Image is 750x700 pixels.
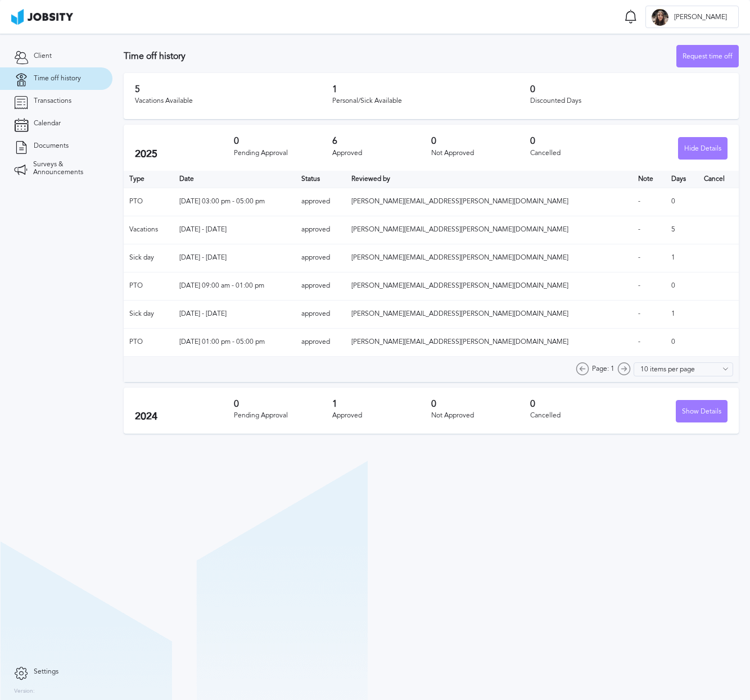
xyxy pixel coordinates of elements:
[332,149,431,157] div: Approved
[332,399,431,409] h3: 1
[431,412,530,420] div: Not Approved
[296,300,346,328] td: approved
[34,97,71,105] span: Transactions
[14,688,35,695] label: Version:
[666,300,698,328] td: 1
[332,412,431,420] div: Approved
[431,399,530,409] h3: 0
[296,216,346,244] td: approved
[431,136,530,146] h3: 0
[174,328,295,356] td: [DATE] 01:00 pm - 05:00 pm
[124,328,174,356] td: PTO
[135,148,234,160] h2: 2025
[332,136,431,146] h3: 6
[174,300,295,328] td: [DATE] - [DATE]
[666,171,698,188] th: Days
[135,411,234,422] h2: 2024
[530,97,728,105] div: Discounted Days
[351,197,568,205] span: [PERSON_NAME][EMAIL_ADDRESS][PERSON_NAME][DOMAIN_NAME]
[351,310,568,317] span: [PERSON_NAME][EMAIL_ADDRESS][PERSON_NAME][DOMAIN_NAME]
[666,216,698,244] td: 5
[124,300,174,328] td: Sick day
[34,120,61,128] span: Calendar
[33,161,98,176] span: Surveys & Announcements
[666,188,698,216] td: 0
[698,171,739,188] th: Cancel
[346,171,633,188] th: Toggle SortBy
[296,188,346,216] td: approved
[234,136,333,146] h3: 0
[124,272,174,300] td: PTO
[135,84,332,94] h3: 5
[530,412,629,420] div: Cancelled
[638,225,640,233] span: -
[652,9,668,26] div: L
[174,188,295,216] td: [DATE] 03:00 pm - 05:00 pm
[351,225,568,233] span: [PERSON_NAME][EMAIL_ADDRESS][PERSON_NAME][DOMAIN_NAME]
[638,197,640,205] span: -
[592,365,615,373] span: Page: 1
[135,97,332,105] div: Vacations Available
[638,338,640,346] span: -
[234,149,333,157] div: Pending Approval
[645,6,739,28] button: L[PERSON_NAME]
[234,399,333,409] h3: 0
[34,668,58,676] span: Settings
[234,412,333,420] div: Pending Approval
[296,328,346,356] td: approved
[332,97,530,105] div: Personal/Sick Available
[351,281,568,289] span: [PERSON_NAME][EMAIL_ADDRESS][PERSON_NAME][DOMAIN_NAME]
[530,399,629,409] h3: 0
[332,84,530,94] h3: 1
[676,45,739,67] button: Request time off
[174,272,295,300] td: [DATE] 09:00 am - 01:00 pm
[666,244,698,272] td: 1
[174,216,295,244] td: [DATE] - [DATE]
[351,338,568,346] span: [PERSON_NAME][EMAIL_ADDRESS][PERSON_NAME][DOMAIN_NAME]
[34,142,69,150] span: Documents
[431,149,530,157] div: Not Approved
[666,328,698,356] td: 0
[296,171,346,188] th: Toggle SortBy
[668,13,733,21] span: [PERSON_NAME]
[677,46,738,68] div: Request time off
[632,171,666,188] th: Toggle SortBy
[530,149,629,157] div: Cancelled
[638,310,640,317] span: -
[34,52,52,60] span: Client
[679,138,727,160] div: Hide Details
[351,253,568,261] span: [PERSON_NAME][EMAIL_ADDRESS][PERSON_NAME][DOMAIN_NAME]
[530,136,629,146] h3: 0
[296,272,346,300] td: approved
[11,9,73,25] img: ab4bad089aa723f57921c736e9817d99.png
[678,137,728,160] button: Hide Details
[174,244,295,272] td: [DATE] - [DATE]
[296,244,346,272] td: approved
[638,281,640,289] span: -
[676,401,727,423] div: Show Details
[124,244,174,272] td: Sick day
[34,75,81,83] span: Time off history
[124,51,676,61] h3: Time off history
[124,188,174,216] td: PTO
[124,171,174,188] th: Type
[530,84,728,94] h3: 0
[174,171,295,188] th: Toggle SortBy
[124,216,174,244] td: Vacations
[676,400,728,422] button: Show Details
[638,253,640,261] span: -
[666,272,698,300] td: 0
